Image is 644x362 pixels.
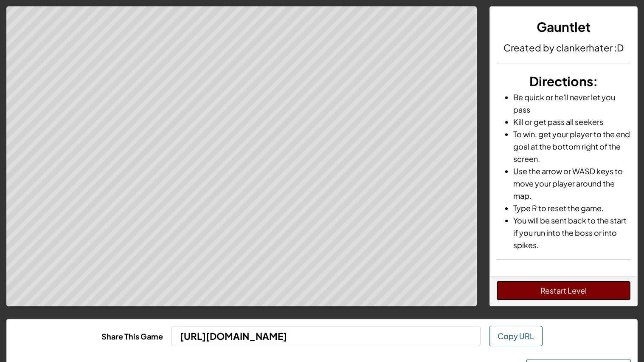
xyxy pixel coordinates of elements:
[496,17,631,37] h3: Gauntlet
[513,128,631,165] li: To win, get your player to the end goal at the bottom right of the screen.
[513,202,631,214] li: Type R to reset the game.
[496,41,631,54] h4: Created by clankerhater :D
[489,326,543,346] button: Copy URL
[496,281,631,300] button: Restart Level
[496,72,631,91] h3: :
[513,165,631,202] li: Use the arrow or WASD keys to move your player around the map.
[498,331,534,341] span: Copy URL
[513,91,631,116] li: Be quick or he'll never let you pass
[529,73,593,89] span: Directions
[101,331,163,341] b: Share This Game
[513,116,631,128] li: Kill or get pass all seekers
[513,214,631,251] li: You will be sent back to the start if you run into the boss or into spikes.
